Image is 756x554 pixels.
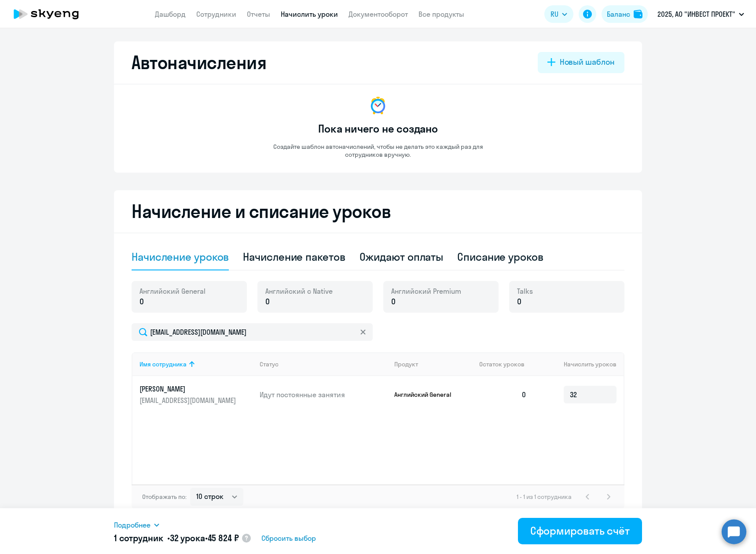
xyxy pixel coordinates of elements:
[208,532,239,543] span: 45 824 ₽
[139,296,144,307] span: 0
[530,524,630,538] div: Сформировать счёт
[550,9,558,19] span: RU
[196,10,236,18] a: Сотрудники
[139,360,253,368] div: Имя сотрудника
[517,296,521,307] span: 0
[391,296,396,307] span: 0
[139,384,238,394] p: [PERSON_NAME]
[394,360,418,368] div: Продукт
[418,10,464,18] a: Все продукты
[479,360,534,368] div: Остаток уроков
[391,286,461,296] span: Английский Premium
[394,391,460,399] p: Английский General
[360,250,444,264] div: Ожидают оплаты
[139,286,206,296] span: Английский General
[349,10,408,18] a: Документооборот
[318,122,438,136] h3: Пока ничего не создано
[517,493,572,501] span: 1 - 1 из 1 сотрудника
[602,5,648,23] button: Балансbalance
[139,360,187,368] div: Имя сотрудника
[517,286,533,296] span: Talks
[394,360,473,368] div: Продукт
[155,10,186,18] a: Дашборд
[243,250,345,264] div: Начисление пакетов
[260,360,279,368] div: Статус
[114,532,239,544] h5: 1 сотрудник • •
[281,10,338,18] a: Начислить уроки
[265,286,333,296] span: Английский с Native
[634,10,642,18] img: balance
[457,250,543,264] div: Списание уроков
[132,250,229,264] div: Начисление уроков
[657,9,735,19] p: 2025, АО "ИНВЕСТ ПРОЕКТ"
[518,518,642,544] button: Сформировать счёт
[132,201,624,222] h2: Начисление и списание уроков
[534,352,624,376] th: Начислить уроков
[560,56,615,68] div: Новый шаблон
[367,95,389,116] img: no-data
[607,9,630,19] div: Баланс
[114,520,150,530] span: Подробнее
[247,10,270,18] a: Отчеты
[142,493,187,501] span: Отображать по:
[255,143,501,159] p: Создайте шаблон автоначислений, чтобы не делать это каждый раз для сотрудников вручную.
[260,360,387,368] div: Статус
[479,360,525,368] span: Остаток уроков
[132,52,266,73] h2: Автоначисления
[260,390,387,399] p: Идут постоянные занятия
[472,376,534,413] td: 0
[265,296,270,307] span: 0
[139,395,238,405] p: [EMAIL_ADDRESS][DOMAIN_NAME]
[139,384,253,405] a: [PERSON_NAME][EMAIL_ADDRESS][DOMAIN_NAME]
[538,52,624,73] button: Новый шаблон
[544,5,573,23] button: RU
[132,323,373,341] input: Поиск по имени, email, продукту или статусу
[653,4,749,25] button: 2025, АО "ИНВЕСТ ПРОЕКТ"
[170,532,205,543] span: 32 урока
[261,533,316,543] span: Сбросить выбор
